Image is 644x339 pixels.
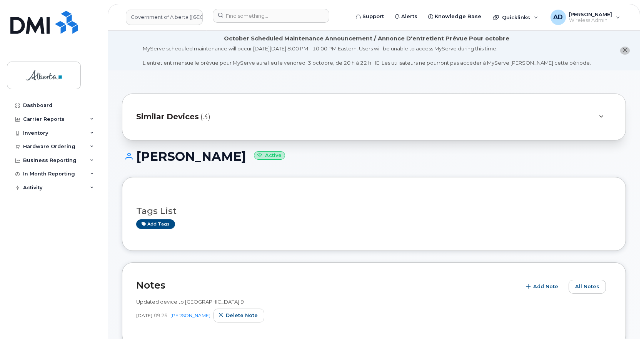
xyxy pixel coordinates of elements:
h2: Notes [136,279,517,291]
span: 09:25 [154,312,167,319]
button: All Notes [569,280,606,294]
span: Delete note [226,312,258,319]
span: Similar Devices [136,111,199,122]
div: October Scheduled Maintenance Announcement / Annonce D'entretient Prévue Pour octobre [224,35,509,43]
span: Add Note [533,283,558,290]
a: [PERSON_NAME] [170,312,210,318]
h3: Tags List [136,206,612,216]
h1: [PERSON_NAME] [122,150,626,163]
span: [DATE] [136,312,152,319]
span: All Notes [575,283,599,290]
span: (3) [200,111,210,122]
a: Add tags [136,219,175,229]
span: Updated device to [GEOGRAPHIC_DATA] 9 [136,299,244,305]
small: Active [254,151,285,160]
button: Add Note [521,280,565,294]
button: close notification [620,47,630,55]
button: Delete note [214,309,264,322]
div: MyServe scheduled maintenance will occur [DATE][DATE] 8:00 PM - 10:00 PM Eastern. Users will be u... [143,45,591,67]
